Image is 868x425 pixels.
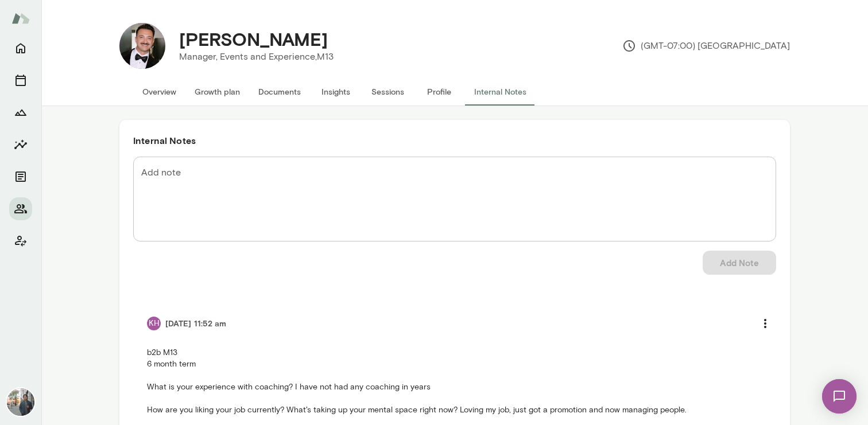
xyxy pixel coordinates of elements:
[465,78,536,106] button: Internal Notes
[185,78,249,106] button: Growth plan
[179,28,328,50] h4: [PERSON_NAME]
[362,78,413,106] button: Sessions
[413,78,465,106] button: Profile
[133,134,776,147] h6: Internal Notes
[7,388,34,416] img: Gene Lee
[249,78,310,106] button: Documents
[147,317,161,330] div: KH
[9,197,32,220] button: Members
[753,311,777,336] button: more
[9,133,32,156] button: Insights
[622,39,790,53] p: (GMT-07:00) [GEOGRAPHIC_DATA]
[9,165,32,188] button: Documents
[119,23,165,69] img: Arbo Shah
[9,101,32,124] button: Growth Plan
[9,69,32,92] button: Sessions
[179,50,334,64] p: Manager, Events and Experience, M13
[133,78,185,106] button: Overview
[310,78,362,106] button: Insights
[11,7,30,29] img: Mento
[9,229,32,252] button: Client app
[165,318,227,329] h6: [DATE] 11:52 am
[9,37,32,60] button: Home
